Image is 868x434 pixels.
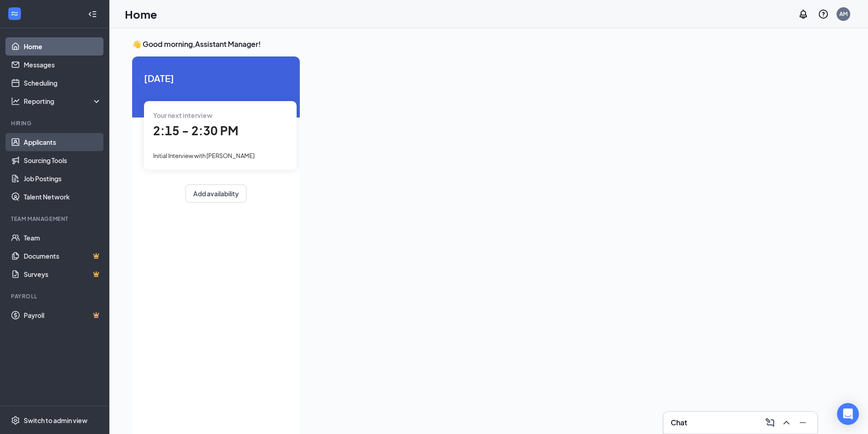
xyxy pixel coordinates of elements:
div: Payroll [11,292,100,300]
svg: Minimize [797,417,808,428]
h1: Home [125,6,157,22]
a: Talent Network [24,188,102,206]
div: Open Intercom Messenger [837,403,859,425]
button: ChevronUp [779,415,794,430]
div: Switch to admin view [24,416,87,425]
a: Applicants [24,133,102,151]
h3: Chat [671,418,687,428]
a: PayrollCrown [24,306,102,324]
svg: ChevronUp [781,417,792,428]
div: Hiring [11,119,100,127]
svg: ComposeMessage [765,417,776,428]
div: Reporting [24,97,102,106]
span: Initial Interview with [PERSON_NAME] [153,152,255,159]
svg: Analysis [11,97,20,106]
a: SurveysCrown [24,265,102,283]
a: Job Postings [24,169,102,188]
a: Team [24,229,102,247]
a: DocumentsCrown [24,247,102,265]
svg: Collapse [88,10,97,19]
h3: 👋 Good morning, Assistant Manager ! [132,39,817,49]
a: Scheduling [24,74,102,92]
div: Team Management [11,215,100,223]
button: ComposeMessage [763,415,777,430]
svg: Settings [11,416,20,425]
svg: Notifications [798,9,809,20]
svg: WorkstreamLogo [10,9,19,18]
span: 2:15 - 2:30 PM [153,123,238,138]
button: Add availability [185,184,247,203]
span: [DATE] [144,71,288,85]
svg: QuestionInfo [818,9,829,20]
a: Messages [24,56,102,74]
span: Your next interview [153,111,212,119]
a: Sourcing Tools [24,151,102,169]
a: Home [24,37,102,56]
button: Minimize [796,415,810,430]
div: AM [839,10,847,18]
